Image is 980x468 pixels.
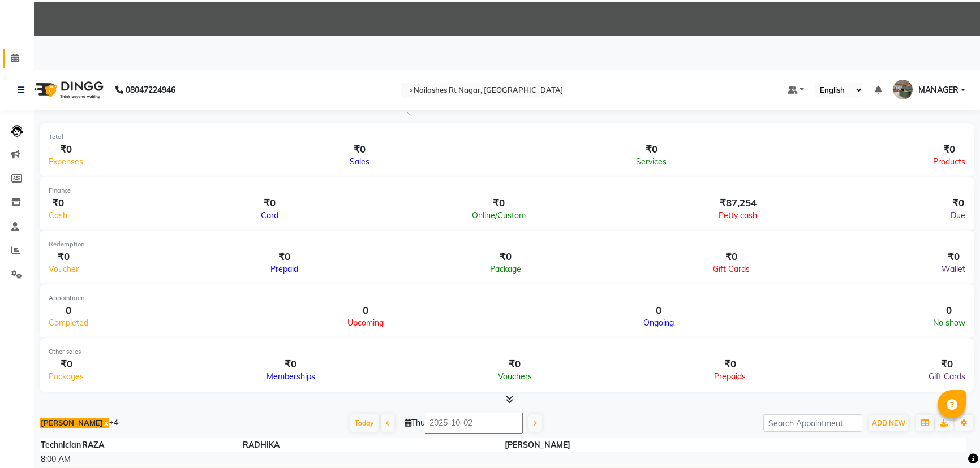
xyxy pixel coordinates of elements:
[49,371,84,382] span: Packages
[498,371,532,382] span: Vouchers
[713,249,750,264] div: ₹0
[490,264,521,274] span: Package
[472,196,526,210] div: ₹0
[49,357,84,371] div: ₹0
[49,264,79,274] span: Voucher
[933,157,965,167] span: Products
[350,414,379,432] span: Today
[49,196,67,210] div: ₹0
[414,85,563,94] span: Nailashes Rt Nagar, [GEOGRAPHIC_DATA]
[49,303,88,318] div: 0
[951,196,965,210] div: ₹0
[41,418,103,427] span: [PERSON_NAME]
[490,249,521,264] div: ₹0
[472,210,526,220] span: Online/Custom
[918,84,958,96] span: MANAGER
[270,264,298,274] span: Prepaid
[929,357,965,371] div: ₹0
[498,357,532,371] div: ₹0
[643,303,674,318] div: 0
[267,357,315,371] div: ₹0
[405,418,425,428] span: Thu
[942,264,965,274] span: Wallet
[347,318,384,328] span: Upcoming
[347,303,384,318] div: 0
[425,413,523,434] input: 2025-10-02
[942,249,965,264] div: ₹0
[636,157,667,167] span: Services
[714,357,746,371] div: ₹0
[82,440,104,450] span: RAZA
[49,293,965,303] div: Appointment
[261,210,278,220] span: Card
[713,264,750,274] span: Gift Cards
[933,303,965,318] div: 0
[872,419,905,427] span: ADD NEW
[714,371,746,382] span: Prepaids
[951,210,965,220] span: Due
[49,132,965,142] div: Total
[350,157,369,167] span: Sales
[103,418,108,427] a: x
[49,210,67,220] span: Cash
[49,157,83,167] span: Expenses
[41,453,80,465] div: 8:00 AM
[929,371,965,382] span: Gift Cards
[267,371,315,382] span: Memberships
[243,440,280,450] span: RADHIKA
[49,249,79,264] div: ₹0
[126,74,175,106] b: 08047224946
[636,142,667,157] div: ₹0
[719,196,757,210] div: ₹87,254
[933,318,965,328] span: No show
[409,85,414,94] span: ×
[270,249,298,264] div: ₹0
[869,415,908,431] button: ADD NEW
[109,418,127,427] span: +4
[41,439,81,451] div: Technician
[505,440,570,450] span: [PERSON_NAME]
[932,423,969,457] iframe: chat widget
[643,318,674,328] span: Ongoing
[763,414,862,432] input: Search Appointment
[261,196,278,210] div: ₹0
[49,186,965,196] div: Finance
[719,210,757,220] span: Petty cash
[49,142,83,157] div: ₹0
[29,74,106,106] img: logo
[49,318,88,328] span: Completed
[933,142,965,157] div: ₹0
[350,142,369,157] div: ₹0
[49,347,965,357] div: Other sales
[49,240,965,249] div: Redemption
[893,80,913,99] img: MANAGER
